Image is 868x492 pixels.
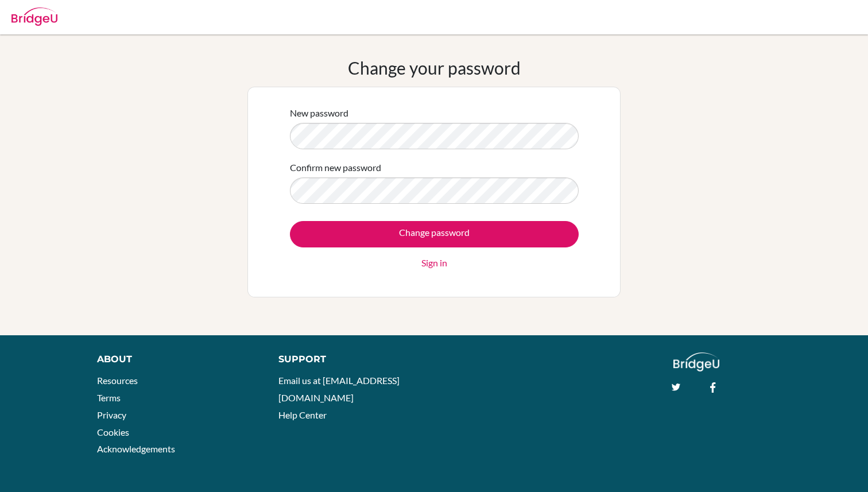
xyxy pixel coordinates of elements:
input: Change password [290,221,579,247]
h1: Change your password [348,57,521,78]
a: Acknowledgements [97,443,175,454]
a: Terms [97,392,121,403]
div: Support [278,352,422,366]
a: Help Center [278,409,327,420]
a: Privacy [97,409,126,420]
a: Email us at [EMAIL_ADDRESS][DOMAIN_NAME] [278,375,400,403]
a: Resources [97,375,138,386]
img: logo_white@2x-f4f0deed5e89b7ecb1c2cc34c3e3d731f90f0f143d5ea2071677605dd97b5244.png [673,352,720,371]
div: About [97,352,253,366]
label: Confirm new password [290,161,381,175]
label: New password [290,106,348,120]
a: Sign in [421,256,447,270]
a: Cookies [97,427,129,437]
img: Bridge-U [11,7,57,26]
